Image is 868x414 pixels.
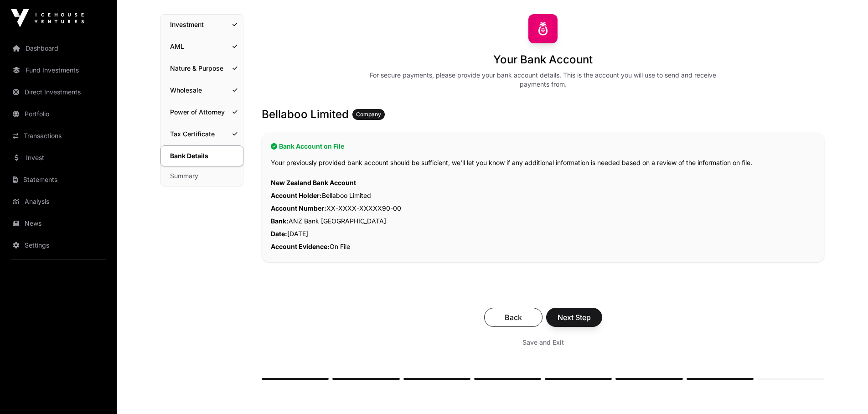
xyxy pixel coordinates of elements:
span: Account Holder: [271,191,322,199]
a: Tax Certificate [161,124,243,144]
span: Date: [271,230,287,238]
p: New Zealand Bank Account [271,176,815,189]
a: Settings [7,235,109,255]
p: [DATE] [271,228,815,240]
img: Icehouse Ventures Logo [11,9,84,27]
a: Power of Attorney [161,102,243,122]
span: Account Number: [271,204,326,212]
span: Company [356,111,381,118]
span: Next Step [558,312,591,323]
a: Analysis [7,191,109,212]
a: Invest [7,148,109,168]
span: Account Evidence: [271,243,330,250]
span: Save and Exit [522,338,564,347]
a: Statements [7,170,109,190]
p: ANZ Bank [GEOGRAPHIC_DATA] [271,215,815,228]
a: News [7,213,109,233]
p: XX-XXXX-XXXXX90-00 [271,202,815,215]
span: Back [496,312,531,323]
a: Dashboard [7,38,109,58]
a: Fund Investments [7,60,109,80]
a: Portfolio [7,104,109,124]
a: AML [161,36,243,57]
h2: Bank Account on File [271,142,815,151]
p: Your previously provided bank account should be sufficient, we'll let you know if any additional ... [271,158,815,167]
div: For secure payments, please provide your bank account details. This is the account you will use t... [368,71,718,89]
a: Direct Investments [7,82,109,102]
iframe: Chat Widget [822,370,868,414]
a: Summary [161,166,243,186]
a: Wholesale [161,80,243,100]
h3: Bellaboo Limited [262,107,824,122]
p: Bellaboo Limited [271,189,815,202]
a: Investment [161,15,243,35]
button: Save and Exit [511,334,575,351]
h1: Your Bank Account [493,52,593,67]
img: Sharesies [528,14,558,43]
button: Next Step [546,308,602,327]
a: Nature & Purpose [161,58,243,78]
button: Back [484,308,542,327]
a: Transactions [7,126,109,146]
a: Bank Details [160,145,243,166]
span: Bank: [271,217,289,225]
p: On File [271,240,815,253]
